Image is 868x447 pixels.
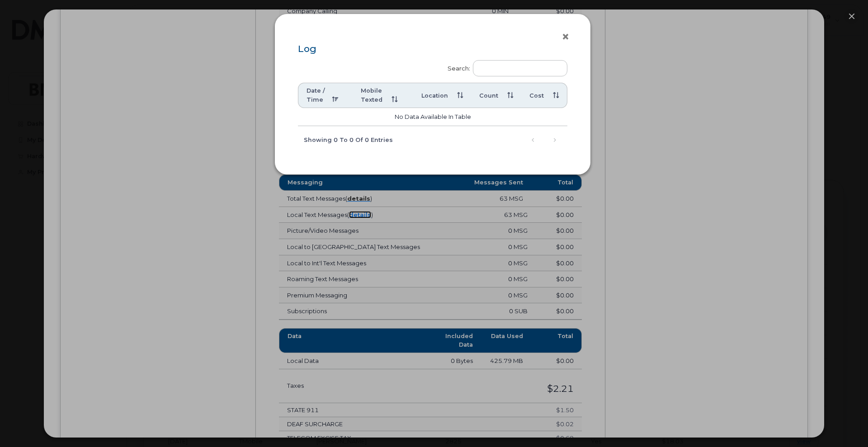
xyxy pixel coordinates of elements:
[526,133,540,147] a: Previous
[829,408,861,440] iframe: Messenger Launcher
[548,133,561,147] a: Next
[298,132,393,147] div: Showing 0 to 0 of 0 entries
[353,83,413,108] th: Mobile Texted: activate to sort column ascending
[298,108,567,126] td: No data available in table
[298,44,567,54] div: Log
[471,83,521,108] th: Count: activate to sort column ascending
[473,60,567,76] input: Search:
[561,30,574,44] button: ×
[521,83,567,108] th: Cost: activate to sort column ascending
[298,83,353,108] th: Date / Time: activate to sort column descending
[442,54,567,80] label: Search:
[413,83,471,108] th: Location: activate to sort column ascending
